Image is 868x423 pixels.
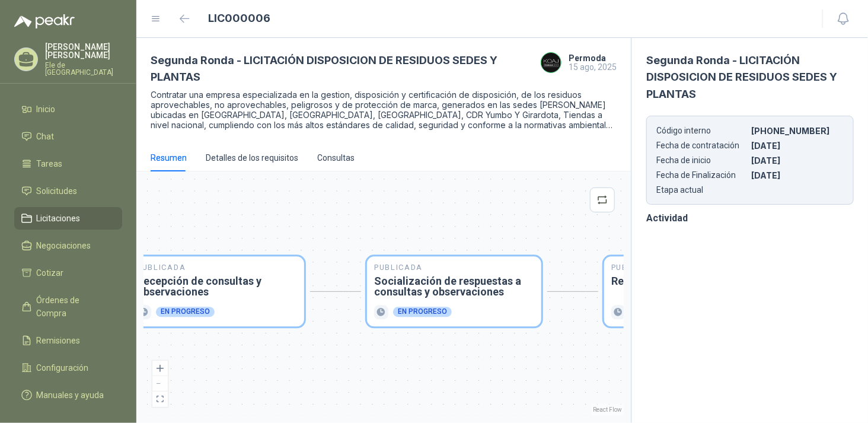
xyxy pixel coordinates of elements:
[14,180,122,202] a: Solicitudes
[14,357,122,379] a: Configuración
[209,10,271,27] h1: LIC000006
[37,334,81,347] span: Remisiones
[152,392,168,407] button: fit view
[646,211,854,225] h3: Actividad
[393,307,452,317] div: En progreso
[14,207,122,230] a: Licitaciones
[151,52,541,86] h3: Segunda Ronda - LICITACIÓN DISPOSICION DE RESIDUOS SEDES Y PLANTAS
[137,263,297,271] p: Publicada
[646,52,854,103] h3: Segunda Ronda - LICITACIÓN DISPOSICION DE RESIDUOS SEDES Y PLANTAS
[152,361,168,376] button: zoom in
[206,151,298,164] div: Detalles de los requisitos
[14,329,122,352] a: Remisiones
[611,263,771,271] p: Publicada
[374,276,534,297] h3: Socialización de respuestas a consultas y observaciones
[14,125,122,148] a: Chat
[14,152,122,175] a: Tareas
[37,389,104,402] span: Manuales y ayuda
[751,141,844,151] p: [DATE]
[37,157,63,170] span: Tareas
[593,406,622,413] a: React Flow attribution
[152,376,168,392] button: zoom out
[367,256,541,326] div: PublicadaSocialización de respuestas a consultas y observacionesEn progreso
[14,234,122,257] a: Negociaciones
[751,155,844,166] p: [DATE]
[14,289,122,325] a: Órdenes de Compra
[37,239,91,252] span: Negociaciones
[317,151,355,164] div: Consultas
[130,256,304,326] div: PublicadaRecepción de consultas y observacionesEn progreso
[45,62,122,76] p: Ele de [GEOGRAPHIC_DATA]
[137,276,297,297] h3: Recepción de consultas y observaciones
[156,307,215,317] div: En progreso
[751,126,844,136] p: [PHONE_NUMBER]
[37,212,81,225] span: Licitaciones
[14,98,122,120] a: Inicio
[37,266,64,279] span: Cotizar
[37,361,89,374] span: Configuración
[152,361,168,407] div: React Flow controls
[656,155,749,166] p: Fecha de inicio
[45,43,122,59] p: [PERSON_NAME] [PERSON_NAME]
[14,384,122,406] a: Manuales y ayuda
[37,103,56,116] span: Inicio
[151,151,187,164] div: Resumen
[37,185,78,198] span: Solicitudes
[656,141,749,151] p: Fecha de contratación
[569,54,617,62] h4: Permoda
[656,126,749,136] p: Código interno
[14,262,122,284] a: Cotizar
[37,130,55,143] span: Chat
[590,187,615,212] button: retweet
[569,62,617,72] p: 15 ago, 2025
[751,170,844,180] p: [DATE]
[374,263,534,271] p: Publicada
[611,276,771,287] h3: Recepción de ofertas
[656,185,749,195] p: Etapa actual
[604,256,778,326] div: PublicadaRecepción de ofertas
[541,53,561,72] img: Company Logo
[14,14,75,28] img: Logo peakr
[37,294,111,320] span: Órdenes de Compra
[656,170,749,180] p: Fecha de Finalización
[151,90,617,130] p: Contratar una empresa especializada en la gestion, disposición y certificación de disposición, de...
